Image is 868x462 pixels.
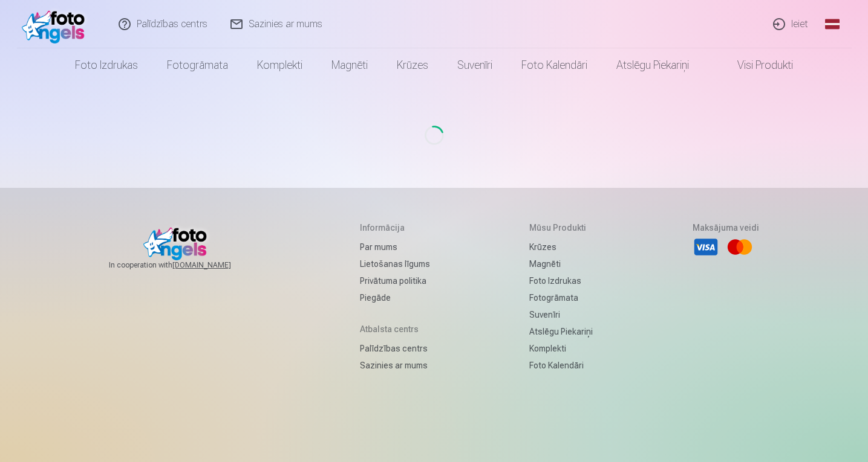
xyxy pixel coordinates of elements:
a: Krūzes [529,239,593,255]
a: Foto izdrukas [529,272,593,289]
a: Piegāde [360,289,430,306]
a: Visi produkti [703,48,808,82]
a: Par mums [360,239,430,255]
a: Fotogrāmata [529,289,593,306]
h5: Informācija [360,222,430,234]
a: Atslēgu piekariņi [529,323,593,340]
a: Atslēgu piekariņi [602,48,703,82]
a: Palīdzības centrs [360,340,430,357]
li: Mastercard [726,234,753,260]
a: Privātuma politika [360,272,430,289]
a: Foto kalendāri [529,357,593,374]
a: Komplekti [529,340,593,357]
a: Magnēti [317,48,382,82]
img: /fa1 [22,5,91,43]
a: Sazinies ar mums [360,357,430,374]
a: Fotogrāmata [152,48,243,82]
h5: Atbalsta centrs [360,323,430,335]
a: Foto kalendāri [507,48,602,82]
a: Magnēti [529,255,593,272]
a: Krūzes [382,48,443,82]
h5: Maksājuma veidi [693,222,759,234]
li: Visa [693,234,719,260]
h5: Mūsu produkti [529,222,593,234]
a: Suvenīri [443,48,507,82]
a: Suvenīri [529,306,593,323]
a: [DOMAIN_NAME] [172,260,260,270]
a: Komplekti [243,48,317,82]
a: Foto izdrukas [60,48,152,82]
a: Lietošanas līgums [360,255,430,272]
span: In cooperation with [109,260,260,270]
